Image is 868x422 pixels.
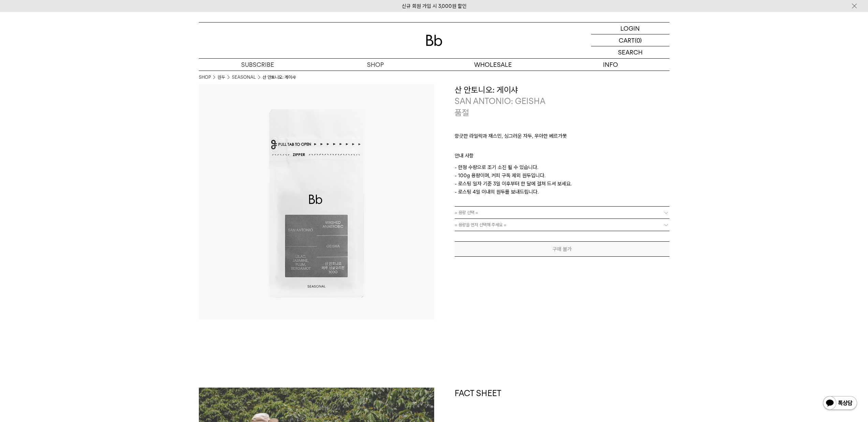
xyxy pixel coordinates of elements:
[263,74,296,81] li: 산 안토니오: 게이샤
[822,395,858,412] img: 카카오톡 채널 1:1 채팅 버튼
[199,74,211,81] a: SHOP
[317,59,434,71] a: SHOP
[591,22,670,34] a: LOGIN
[455,207,478,218] span: = 용량 선택 =
[455,163,670,196] p: - 한정 수량으로 조기 소진 될 수 있습니다. - 100g 용량이며, 커피 구독 제외 원두입니다. - 로스팅 일자 기준 3일 이후부터 한 달에 걸쳐 드셔 보세요. - 로스팅 ...
[455,95,670,107] p: SAN ANTONIO: GEISHA
[455,84,670,96] h3: 산 안토니오: 게이샤
[402,3,467,9] a: 신규 회원 가입 시 3,000원 할인
[426,35,442,46] img: 로고
[199,59,317,71] a: SUBSCRIBE
[455,152,670,163] p: 안내 사항
[455,241,670,257] button: 구매 불가
[455,132,670,144] p: 향긋한 라일락과 재스민, 싱그러운 자두, 우아한 베르가못
[552,59,670,71] p: INFO
[635,34,642,46] p: (0)
[434,59,552,71] p: WHOLESALE
[455,144,670,152] p: ㅤ
[455,219,506,231] span: = 용량을 먼저 선택해 주세요 =
[618,46,643,58] p: SEARCH
[218,74,225,81] a: 원두
[591,34,670,46] a: CART (0)
[232,74,256,81] a: SEASONAL
[199,84,434,320] img: 산 안토니오: 게이샤
[619,34,635,46] p: CART
[455,107,469,119] p: 품절
[620,22,640,34] p: LOGIN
